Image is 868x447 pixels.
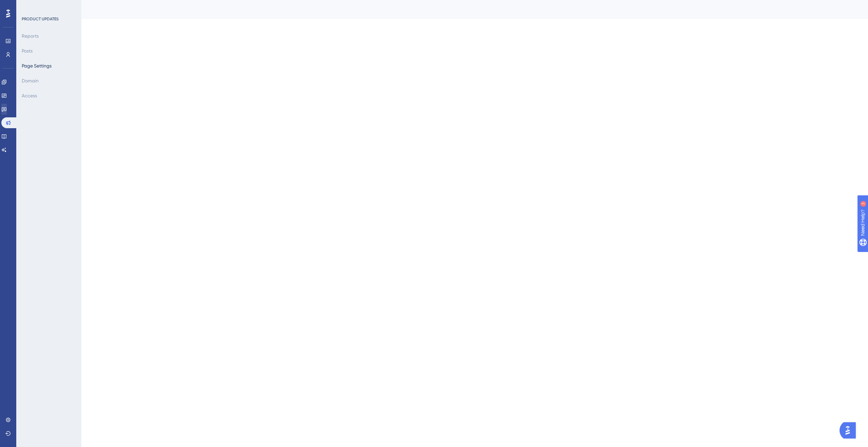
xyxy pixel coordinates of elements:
[840,420,860,441] iframe: UserGuiding AI Assistant Launcher
[16,2,42,10] span: Need Help?
[47,3,49,9] div: 3
[22,16,59,22] div: PRODUCT UPDATES
[22,90,37,102] button: Access
[22,30,39,42] button: Reports
[22,45,33,57] button: Posts
[22,60,52,72] button: Page Settings
[22,75,39,87] button: Domain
